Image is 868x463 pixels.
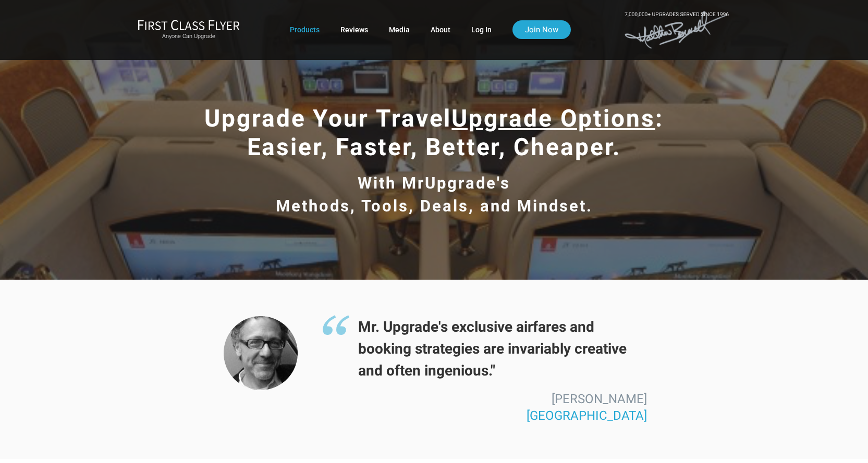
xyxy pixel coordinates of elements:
a: Media [389,20,410,39]
span: [GEOGRAPHIC_DATA] [527,408,647,423]
a: About [431,20,450,39]
a: Products [290,20,320,39]
img: First Class Flyer [138,19,240,30]
a: First Class FlyerAnyone Can Upgrade [138,19,240,40]
span: Mr. Upgrade's exclusive airfares and booking strategies are invariably creative and often ingenio... [322,316,647,382]
img: Thomas [224,316,298,390]
span: With MrUpgrade's Methods, Tools, Deals, and Mindset. [276,173,593,215]
span: Upgrade Options [451,104,655,132]
small: Anyone Can Upgrade [138,33,240,40]
a: Join Now [512,20,571,39]
span: [PERSON_NAME] [552,392,647,406]
a: Log In [471,20,492,39]
span: Upgrade Your Travel : Easier, Faster, Better, Cheaper. [204,104,664,161]
a: Reviews [340,20,368,39]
